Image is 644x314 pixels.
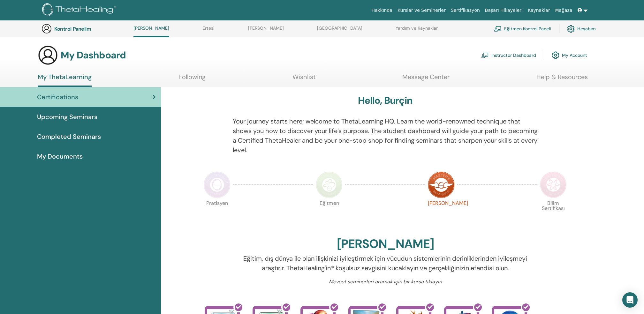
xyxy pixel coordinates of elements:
[61,49,126,61] h3: My Dashboard
[358,95,413,106] h3: Hello, Burçin
[202,26,215,36] a: Ertesi
[567,22,596,36] a: Hesabım
[38,45,58,65] img: generic-user-icon.jpg
[491,52,536,58] font: Instructor Dashboard
[577,26,596,32] font: Hesabım
[37,132,101,141] span: Completed Seminars
[337,237,434,251] h2: [PERSON_NAME]
[481,52,489,58] img: chalkboard-teacher.svg
[448,4,482,16] a: Sertifikasyon
[37,92,78,102] span: Certifications
[402,73,450,86] a: Message Center
[552,48,587,62] a: My Account
[178,73,206,86] a: Following
[494,26,502,32] img: chalkboard-teacher.svg
[316,171,343,198] img: Instructor
[369,4,395,16] a: Hakkında
[622,292,638,308] div: Intercom Messenger'ı açın
[233,278,538,286] p: Mevcut seminerleri aramak için bir kursa tıklayın
[292,73,316,86] a: Wishlist
[248,26,284,36] a: [PERSON_NAME]
[481,48,536,62] a: Instructor Dashboard
[395,4,448,16] a: Kurslar ve Seminerler
[204,171,231,198] img: Practitioner
[540,171,567,198] img: Certificate of Science
[428,171,455,198] img: Master
[37,112,97,122] span: Upcoming Seminars
[42,24,52,34] img: generic-user-icon.jpg
[54,26,118,32] h3: Kontrol Panelim
[567,23,575,34] img: cog.svg
[233,116,538,155] p: Your journey starts here; welcome to ThetaLearning HQ. Learn the world-renowned technique that sh...
[37,152,83,161] span: My Documents
[428,201,455,228] p: [PERSON_NAME]
[233,254,538,273] p: Eğitim, dış dünya ile olan ilişkinizi iyileştirmek için vücudun sistemlerinin derinliklerinden iy...
[540,201,567,228] p: Bilim Sertifikası
[536,73,588,86] a: Help & Resources
[482,4,525,16] a: Başarı Hikayeleri
[42,3,118,18] img: logo.png
[552,4,575,16] a: Mağaza
[133,26,169,37] a: [PERSON_NAME]
[316,201,343,228] p: Eğitmen
[525,4,553,16] a: Kaynaklar
[396,26,438,36] a: Yardım ve Kaynaklar
[552,50,559,61] img: cog.svg
[504,26,551,32] font: Eğitmen Kontrol Paneli
[317,26,362,36] a: [GEOGRAPHIC_DATA]
[562,52,587,58] font: My Account
[38,73,92,87] a: My ThetaLearning
[204,201,231,228] p: Pratisyen
[494,22,551,36] a: Eğitmen Kontrol Paneli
